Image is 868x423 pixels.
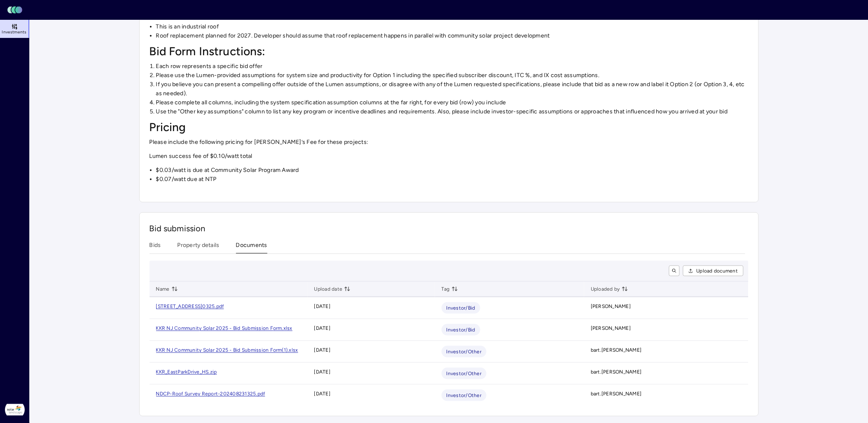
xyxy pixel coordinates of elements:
div: [STREET_ADDRESS] [156,302,203,310]
p: Please include the following pricing for [PERSON_NAME]’s Fee for these projects: [150,138,749,147]
button: toggle sorting [344,286,351,292]
td: [DATE] [308,363,435,385]
a: KKR NJ Community Solar 2025 - Bid Submission Form.xlsx [156,324,301,332]
span: Upload date [314,285,351,293]
div: 1325.pdf [245,390,265,398]
li: $0.03/watt is due at Community Solar Program Award [156,166,749,175]
li: Roof replacement planned for 2027. Developer should assume that roof replacement happens in paral... [156,31,749,40]
div: NDCP-Roof Survey Report-20240823 [156,390,245,398]
button: Investor/Other [442,390,487,401]
span: Bid submission [150,223,206,233]
div: KKR_EastParkDriv [156,368,197,376]
a: [STREET_ADDRESS]0325.pdf [156,302,301,310]
button: toggle sorting [452,286,458,292]
span: Tag [442,285,458,293]
li: If you believe you can present a compelling offer outside of the Lumen assumptions, or disagree w... [156,80,749,98]
td: bart.[PERSON_NAME] [584,341,748,363]
li: Please complete all columns, including the system specification assumption columns at the far rig... [156,98,749,107]
button: Documents [236,241,267,254]
li: Use the "Other key assumptions" column to list any key program or incentive deadlines and require... [156,107,749,116]
td: [DATE] [308,319,435,341]
td: [DATE] [308,297,435,319]
div: Investor/Bid [447,326,475,334]
td: [DATE] [308,385,435,406]
button: Investor/Bid [442,302,480,314]
button: Investor/Other [442,346,487,357]
h2: Bid Form Instructions: [150,45,749,57]
li: This is an industrial roof [156,22,749,31]
div: orm.xlsx [273,324,292,332]
td: bart.[PERSON_NAME] [584,363,748,385]
span: Investments [2,30,26,35]
button: toggle sorting [622,286,628,292]
span: Name [156,285,178,293]
td: bart.[PERSON_NAME] [584,385,748,406]
div: 0325.pdf [203,302,224,310]
button: Upload document [683,266,744,276]
p: Lumen success fee of $0.10/watt total [150,152,749,161]
li: Each row represents a specific bid offer [156,62,749,71]
button: toggle sorting [171,286,178,292]
li: Please use the Lumen-provided assumptions for system size and productivity for Option 1 including... [156,71,749,80]
h2: Pricing [150,121,749,133]
div: Investor/Other [447,348,482,356]
td: [PERSON_NAME] [584,297,748,319]
button: Investor/Bid [442,324,480,336]
a: KKR_EastParkDrive_HS.zip [156,368,301,376]
button: toggle search [669,266,680,276]
div: KKR NJ Community Solar 2025 - Bid Submission F [156,324,274,332]
button: Investor/Other [442,368,487,379]
div: Investor/Other [447,369,482,378]
img: Solar Landscape [5,400,25,420]
div: KKR NJ Community Solar 2025 - Bid Submission Form [156,346,282,354]
div: (1).xlsx [282,346,298,354]
td: [DATE] [308,341,435,363]
button: Property details [178,241,220,254]
div: Investor/Other [447,391,482,399]
div: e_HS.zip [197,368,217,376]
a: NDCP-Roof Survey Report-202408231325.pdf [156,390,301,398]
span: Uploaded by [591,285,628,293]
li: $0.07/watt due at NTP [156,175,749,184]
a: KKR NJ Community Solar 2025 - Bid Submission Form(1).xlsx [156,346,301,354]
td: [PERSON_NAME] [584,319,748,341]
span: Upload document [697,267,738,275]
button: Bids [150,241,161,254]
div: Investor/Bid [447,304,475,312]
